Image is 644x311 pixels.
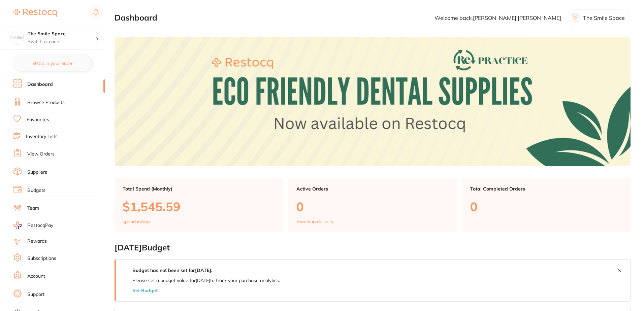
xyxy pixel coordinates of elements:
a: Account [27,273,45,280]
button: Set Budget [132,288,158,293]
p: Please set a budget value for [DATE] to track your purchase analytics. [132,278,280,283]
button: $0.00 in your order [13,55,91,71]
a: Subscriptions [27,255,56,262]
p: Awaiting delivery [296,219,333,224]
p: Switch account [28,38,96,45]
a: Active Orders0Awaiting delivery [288,178,457,233]
a: Total Completed Orders0 [462,178,631,233]
a: Rewards [27,238,47,245]
p: The Smile Space [583,15,625,21]
p: 0 [470,200,622,213]
a: RestocqPay [13,221,53,229]
p: Total Spend (Monthly) [123,186,275,192]
p: Welcome back, [PERSON_NAME] [PERSON_NAME] [434,15,561,21]
img: The Smile Space [10,31,24,44]
a: View Orders [27,151,55,158]
a: Support [27,291,44,298]
p: spend in Aug [123,219,150,224]
img: Dashboard [115,37,631,166]
a: Browse Products [27,99,65,106]
a: Budgets [27,187,45,194]
a: Team [27,205,39,212]
img: RestocqPay [13,221,22,229]
a: Inventory Lists [26,133,58,140]
h2: Dashboard [115,13,157,23]
p: 0 [296,200,449,213]
a: Dashboard [27,81,53,88]
a: Suppliers [27,169,47,176]
img: Restocq Logo [13,9,57,17]
h2: [DATE] Budget [115,243,631,252]
a: Favourites [27,116,49,123]
p: Total Completed Orders [470,186,622,192]
a: Restocq Logo [13,5,57,21]
strong: Budget has not been set for [DATE] . [132,267,212,273]
h4: The Smile Space [28,31,96,37]
p: Active Orders [296,186,449,192]
span: RestocqPay [27,222,53,229]
p: $1,545.59 [123,200,275,213]
a: Total Spend (Monthly)$1,545.59spend inAug [115,178,283,233]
